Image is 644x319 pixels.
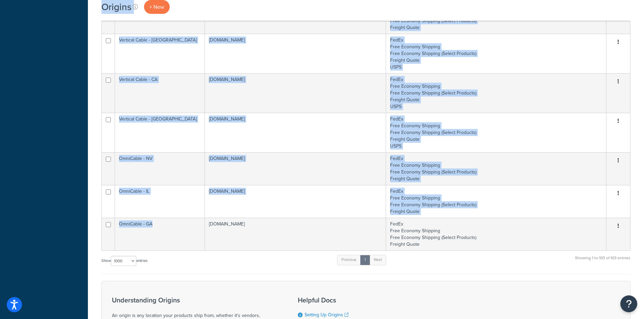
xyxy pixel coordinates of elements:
td: FedEx Free Economy Shipping Free Economy Shipping (Select Products) Freight Quote USPS [386,113,606,152]
td: FedEx Free Economy Shipping Free Economy Shipping (Select Products) Freight Quote USPS [386,34,606,73]
td: Vertical Cable - [GEOGRAPHIC_DATA] [115,34,205,73]
a: Setting Up Origins [305,311,349,318]
td: [DOMAIN_NAME] [205,152,386,185]
td: FedEx Free Economy Shipping Free Economy Shipping (Select Products) Freight Quote USPS [386,73,606,113]
div: Showing 1 to 103 of 103 entries [575,254,630,269]
h3: Helpful Docs [298,296,395,304]
a: Previous [337,255,361,265]
td: FedEx Free Economy Shipping Free Economy Shipping (Select Products) Freight Quote [386,152,606,185]
td: FedEx Free Economy Shipping Free Economy Shipping (Select Products) Freight Quote [386,185,606,218]
td: Vertical Cable - [GEOGRAPHIC_DATA] [115,113,205,152]
button: Open Resource Center [620,295,637,312]
td: OmniCable - GA [115,218,205,250]
td: [DOMAIN_NAME] [205,185,386,218]
h1: Origins [101,0,132,14]
td: OmniCable - NV [115,152,205,185]
td: [DOMAIN_NAME] [205,218,386,250]
td: FedEx Free Economy Shipping Free Economy Shipping (Select Products) Freight Quote [386,218,606,250]
label: Show entries [101,256,147,266]
a: 1 [360,255,370,265]
td: [DOMAIN_NAME] [205,113,386,152]
td: [DOMAIN_NAME] [205,34,386,73]
span: + New [149,3,164,11]
select: Showentries [111,256,136,266]
h3: Understanding Origins [112,296,281,304]
td: Vertical Cable - CA [115,73,205,113]
a: Next [369,255,386,265]
td: OmniCable - IL [115,185,205,218]
td: [DOMAIN_NAME] [205,73,386,113]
